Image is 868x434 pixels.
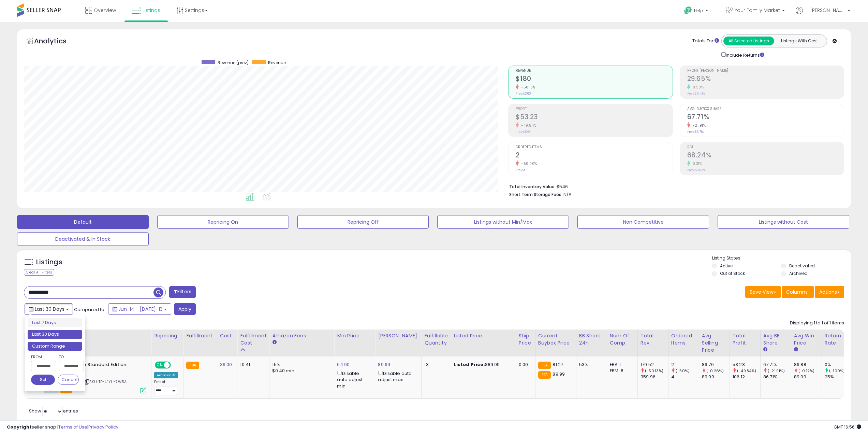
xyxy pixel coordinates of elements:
button: Set [31,375,55,385]
small: FBA [538,362,551,369]
div: Fulfillable Quantity [424,332,448,347]
a: 89.99 [378,361,390,368]
div: 67.71% [763,362,791,368]
span: Ordered Items [516,145,672,149]
b: Total Inventory Value: [509,184,556,190]
small: (-21.91%) [768,368,785,374]
small: Avg Win Price. [794,347,798,353]
h5: Analytics [34,36,80,47]
a: Privacy Policy [88,424,118,430]
div: $89.99 [454,362,511,368]
span: Profit [PERSON_NAME] [687,69,844,73]
div: 86.71% [763,374,791,380]
span: ROI [687,145,844,149]
small: Prev: $360 [516,92,531,96]
div: [PERSON_NAME] [378,332,418,339]
div: 15% [272,362,329,368]
small: -50.13% [519,85,535,90]
small: (-50.13%) [645,368,663,374]
div: FBA: 1 [610,362,632,368]
div: Min Price [337,332,372,339]
small: Prev: $106 [516,130,530,134]
div: Ordered Items [671,332,696,347]
button: Cancel [58,375,79,385]
span: Show: entries [29,408,78,414]
div: 53% [579,362,602,368]
div: Fulfillment Cost [240,332,266,347]
small: Prev: 86.71% [687,130,704,134]
div: Ship Price [519,332,532,347]
small: (-0.26%) [706,368,724,374]
div: Avg BB Share [763,332,788,347]
small: (-49.84%) [737,368,756,374]
div: FBM: 8 [610,368,632,374]
small: Prev: 68.03% [687,168,705,172]
b: Listed Price: [454,361,485,368]
span: Revenue (prev) [218,60,249,66]
i: Get Help [684,6,692,15]
p: Listing States: [712,255,851,262]
div: Clear All Filters [24,269,54,276]
h2: $53.23 [516,113,672,122]
button: Columns [782,286,814,298]
div: Avg Win Price [794,332,819,347]
div: 89.99 [794,374,822,380]
button: Deactivated & In Stock [17,232,149,246]
div: Totals For [692,38,719,44]
label: Deactivated [789,263,815,269]
div: BB Share 24h. [579,332,604,347]
div: ASIN: [44,362,146,393]
div: 359.96 [641,374,668,380]
div: 89.99 [702,374,730,380]
li: Custom Range [28,342,82,351]
div: Return Rate [825,332,850,347]
small: (-100%) [829,368,845,374]
div: seller snap | | [7,424,118,431]
b: Short Term Storage Fees: [509,192,562,197]
button: Default [17,215,149,229]
a: Hi [PERSON_NAME] [796,7,850,22]
button: Repricing Off [297,215,429,229]
span: Help [694,8,703,14]
button: All Selected Listings [723,37,774,45]
span: | SKU: TE-U1YH-7W5A [84,379,127,384]
button: Listings With Cost [774,37,825,45]
span: N/A [563,191,572,198]
span: Compared to: [74,306,105,313]
h2: 68.24% [687,151,844,160]
div: 53.23 [733,362,760,368]
a: 64.90 [337,361,350,368]
strong: Copyright [7,424,32,430]
small: Avg BB Share. [763,347,767,353]
div: Amazon Fees [272,332,331,339]
span: Overview [94,7,116,14]
span: Your Family Market [735,7,780,14]
div: 179.52 [641,362,668,368]
button: Non Competitive [577,215,709,229]
div: Num of Comp. [610,332,635,347]
small: -49.84% [519,123,536,128]
div: Current Buybox Price [538,332,573,347]
div: Fulfillment [186,332,214,339]
small: 0.31% [690,161,702,166]
button: Filters [169,286,196,298]
div: 0% [825,362,852,368]
small: FBA [538,371,551,379]
label: To [59,353,79,360]
div: Total Rev. [641,332,665,347]
button: Listings without Min/Max [437,215,569,229]
button: Last 30 Days [25,303,73,315]
div: 13 [424,362,445,368]
span: 89.99 [553,371,565,377]
div: Include Returns [716,51,773,59]
small: (-50%) [676,368,690,374]
label: From [31,353,55,360]
span: 81.27 [553,361,563,368]
div: Displaying 1 to 1 of 1 items [790,320,844,326]
small: (-0.12%) [798,368,814,374]
a: Terms of Use [58,424,87,430]
h2: 67.71% [687,113,844,122]
label: Out of Stock [720,270,745,276]
span: Profit [516,107,672,111]
span: OFF [170,362,181,368]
